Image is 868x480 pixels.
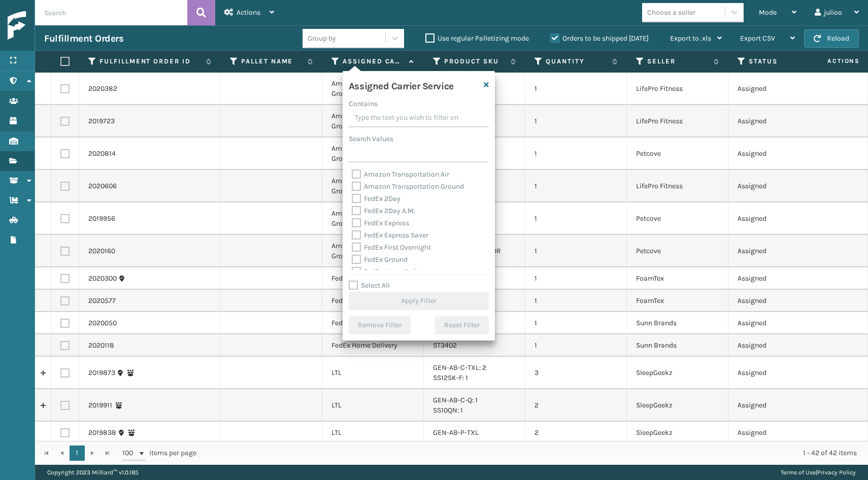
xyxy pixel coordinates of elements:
td: 1 [525,202,627,235]
td: 2 [525,422,627,444]
td: 2 [525,389,627,422]
label: Amazon Transportation Ground [352,182,464,191]
label: FedEx Home Delivery [352,267,430,276]
td: Sunn Brands [627,334,728,357]
td: Assigned [728,312,830,334]
td: Petcove [627,235,728,267]
span: Export CSV [740,34,775,43]
a: 2020300 [88,273,117,284]
a: Terms of Use [781,469,816,476]
div: 1 - 42 of 42 items [211,448,857,458]
label: Orders to be shipped [DATE] [550,34,649,43]
a: 2019956 [88,214,115,224]
td: 1 [525,290,627,312]
label: FedEx 2Day [352,194,400,203]
h4: Assigned Carrier Service [349,77,454,92]
a: 1 [70,445,85,461]
label: Quantity [546,57,607,66]
td: LifePro Fitness [627,73,728,105]
label: Pallet Name [241,57,303,66]
td: Amazon Transportation Ground [322,138,424,170]
label: Status [749,57,810,66]
span: Actions [795,53,866,70]
td: Assigned [728,235,830,267]
td: SleepGeekz [627,389,728,422]
td: 1 [525,334,627,357]
td: SleepGeekz [627,422,728,444]
label: Search Values [349,133,393,144]
td: 1 [525,235,627,267]
div: | [781,465,856,480]
div: Choose a seller [647,7,695,18]
td: LifePro Fitness [627,170,728,202]
input: Type the text you wish to filter on [349,109,489,127]
td: 1 [525,73,627,105]
td: 1 [525,138,627,170]
td: FedEx Home Delivery [322,312,424,334]
td: Assigned [728,290,830,312]
a: 2020160 [88,246,115,256]
label: FedEx 2Day A.M. [352,207,415,215]
button: Remove Filter [349,316,411,334]
label: Product SKU [444,57,506,66]
a: SS10QN: 1 [433,406,463,415]
label: FedEx Express Saver [352,231,428,239]
td: Assigned [728,73,830,105]
td: 3 [525,357,627,389]
span: items per page [122,445,196,461]
label: FedEx First Overnight [352,243,431,252]
label: Select All [349,281,390,290]
td: Assigned [728,105,830,138]
label: Amazon Transportation Air [352,170,449,179]
td: Assigned [728,138,830,170]
label: Use regular Palletizing mode [425,34,529,43]
td: Assigned [728,202,830,235]
td: 1 [525,312,627,334]
a: 2020814 [88,149,116,159]
label: Fulfillment Order Id [99,57,201,66]
td: Petcove [627,202,728,235]
span: Actions [237,8,260,17]
a: ST3402 [433,341,457,350]
td: Amazon Transportation Ground [322,73,424,105]
button: Reset Filter [435,316,489,334]
td: 1 [525,170,627,202]
p: Copyright 2023 Milliard™ v 1.0.185 [47,465,139,480]
td: LTL [322,422,424,444]
td: FoamTex [627,290,728,312]
span: Export to .xls [670,34,711,43]
td: Assigned [728,422,830,444]
a: Privacy Policy [817,469,856,476]
div: Group by [308,33,336,44]
span: Mode [759,8,777,17]
td: Assigned [728,357,830,389]
button: Apply Filter [349,292,489,310]
a: 2020606 [88,181,117,191]
button: Reload [804,29,859,48]
label: Assigned Carrier Service [343,57,404,66]
td: Amazon Transportation Ground [322,235,424,267]
td: 1 [525,105,627,138]
a: SS12SK-F: 1 [433,373,468,382]
td: Sunn Brands [627,312,728,334]
td: Assigned [728,267,830,290]
td: FedEx Home Delivery [322,334,424,357]
td: Assigned [728,170,830,202]
td: Assigned [728,389,830,422]
a: GEN-AB-C-Q: 1 [433,396,478,404]
label: FedEx Express [352,219,409,227]
td: SleepGeekz [627,357,728,389]
a: GEN-AB-P-TXL [433,428,479,437]
img: logo [8,11,99,40]
h3: Fulfillment Orders [44,32,123,45]
td: Petcove [627,138,728,170]
label: FedEx Ground [352,255,408,264]
td: FoamTex [627,267,728,290]
td: Amazon Transportation Ground [322,202,424,235]
td: Assigned [728,334,830,357]
td: Amazon Transportation Ground [322,105,424,138]
td: FedEx Home Delivery [322,267,424,290]
label: Seller [647,57,709,66]
td: 1 [525,267,627,290]
a: 2020050 [88,318,117,328]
